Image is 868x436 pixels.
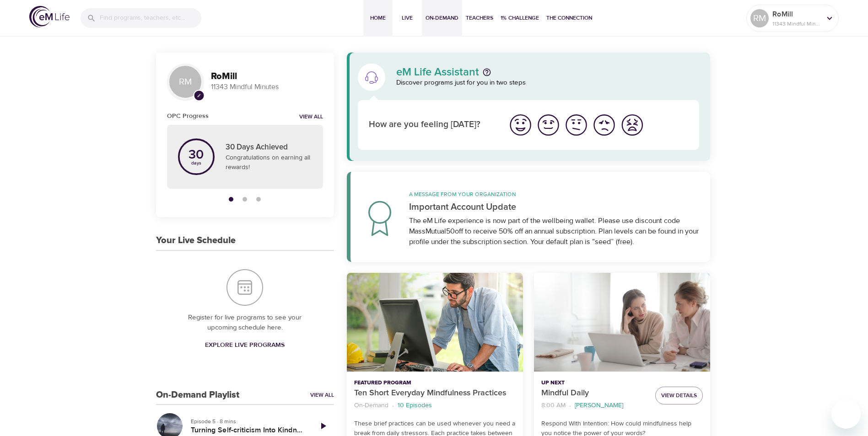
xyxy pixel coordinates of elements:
span: Explore Live Programs [205,340,285,351]
span: On-Demand [426,13,458,23]
button: I'm feeling bad [590,111,618,139]
img: logo [29,6,70,27]
img: ok [564,112,589,138]
p: 30 [189,149,204,161]
button: Mindful Daily [534,273,710,372]
p: 11343 Mindful Minutes [772,20,821,28]
p: Register for live programs to see your upcoming schedule here. [174,313,316,333]
p: On-Demand [354,401,388,410]
span: Teachers [466,13,493,23]
p: Congratulations on earning all rewards! [226,153,312,172]
iframe: Button to launch messaging window [831,399,861,429]
a: Explore Live Programs [201,337,288,354]
input: Find programs, teachers, etc... [100,8,201,28]
div: RM [167,64,204,100]
img: Your Live Schedule [226,269,263,306]
p: eM Life Assistant [396,67,479,78]
h6: OPC Progress [167,111,209,121]
p: Mindful Daily [541,387,648,399]
div: The eM Life experience is now part of the wellbeing wallet. Please use discount code MassMutual50... [409,216,700,247]
a: View all notifications [299,113,323,121]
div: RM [750,9,769,27]
span: 1% Challenge [501,13,539,23]
a: View All [310,391,334,399]
nav: breadcrumb [541,399,648,412]
img: great [508,112,533,138]
h5: Turning Self-criticism Into Kindness [191,425,305,435]
img: worst [620,112,645,138]
p: RoMill [772,9,821,20]
button: Ten Short Everyday Mindfulness Practices [347,273,523,372]
button: I'm feeling great [507,111,534,139]
nav: breadcrumb [354,399,516,412]
li: · [569,399,571,412]
button: I'm feeling worst [618,111,646,139]
p: Episode 5 · 8 mins [191,417,305,425]
p: 30 Days Achieved [226,142,312,154]
p: Discover programs just for you in two steps [396,78,700,88]
p: Ten Short Everyday Mindfulness Practices [354,387,516,399]
h3: Your Live Schedule [156,235,236,246]
p: Featured Program [354,379,516,387]
p: 11343 Mindful Minutes [211,82,323,92]
img: good [536,112,561,138]
span: Live [396,13,418,23]
li: · [392,399,394,412]
span: The Connection [546,13,592,23]
p: Up Next [541,379,648,387]
span: Home [367,13,389,23]
span: View Details [661,391,697,400]
button: I'm feeling ok [562,111,590,139]
p: How are you feeling [DATE]? [369,118,496,132]
img: bad [592,112,617,138]
button: View Details [655,387,703,404]
img: eM Life Assistant [364,70,379,85]
button: I'm feeling good [534,111,562,139]
p: 8:00 AM [541,401,566,410]
p: [PERSON_NAME] [575,401,623,410]
h3: RoMill [211,71,323,82]
p: Important Account Update [409,200,700,214]
h3: On-Demand Playlist [156,390,239,400]
p: 10 Episodes [398,401,432,410]
p: A message from your organization [409,190,700,198]
p: days [189,161,204,165]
